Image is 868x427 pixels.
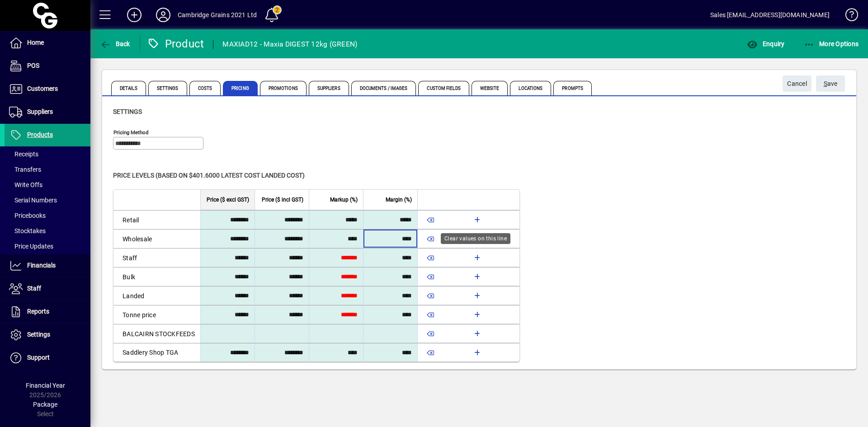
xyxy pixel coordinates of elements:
span: Settings [27,331,50,338]
span: Receipts [9,150,38,158]
span: Markup (%) [330,195,358,205]
a: Support [5,347,90,369]
a: Transfers [5,162,90,177]
button: Enquiry [745,36,787,52]
div: Sales [EMAIL_ADDRESS][DOMAIN_NAME] [710,8,830,22]
span: Enquiry [747,40,784,47]
span: Price levels (based on $401.6000 Latest cost landed cost) [113,172,305,179]
div: Product [147,37,204,51]
span: Price ($ incl GST) [262,195,303,205]
a: Pricebooks [5,208,90,223]
a: Customers [5,78,90,100]
span: Settings [148,81,187,95]
a: Financials [5,254,90,277]
div: Cambridge Grains 2021 Ltd [178,8,257,22]
td: Tonne price [113,305,200,324]
span: Price Updates [9,243,53,250]
td: Saddlery Shop TGA [113,343,200,361]
button: Back [98,36,132,52]
a: Stocktakes [5,223,90,239]
span: Costs [189,81,221,95]
td: BALCAIRN STOCKFEEDS [113,324,200,343]
a: Receipts [5,146,90,162]
span: More Options [804,40,859,47]
span: Details [111,81,146,95]
a: Settings [5,324,90,346]
span: Margin (%) [386,195,412,205]
td: Landed [113,286,200,305]
app-page-header-button: Back [90,36,140,52]
a: Price Updates [5,239,90,254]
span: Financials [27,262,56,269]
a: Write Offs [5,177,90,192]
span: Reports [27,308,49,315]
mat-label: Pricing method [113,129,149,136]
button: Save [816,75,845,92]
a: Knowledge Base [839,2,857,31]
td: Staff [113,248,200,267]
div: Clear values on this line [441,233,510,244]
span: Pricebooks [9,212,46,219]
span: Transfers [9,166,41,173]
span: Settings [113,108,142,115]
span: Price ($ excl GST) [207,195,249,205]
td: Wholesale [113,229,200,248]
span: Locations [510,81,551,95]
a: Suppliers [5,101,90,123]
span: Financial Year [26,382,65,389]
span: Package [33,401,57,408]
span: ave [824,76,838,91]
a: Home [5,32,90,54]
td: Retail [113,210,200,229]
span: S [824,80,827,87]
span: Promotions [260,81,307,95]
span: Suppliers [27,108,53,115]
span: Back [100,40,130,47]
span: Support [27,354,50,361]
a: Staff [5,277,90,300]
button: Cancel [783,75,811,92]
span: POS [27,62,39,69]
div: MAXIAD12 - Maxia DIGEST 12kg (GREEN) [222,37,357,52]
td: Bulk [113,267,200,286]
span: Staff [27,285,41,292]
button: More Options [802,36,861,52]
button: Add [120,7,149,23]
span: Products [27,131,53,138]
span: Serial Numbers [9,197,57,204]
span: Documents / Images [351,81,416,95]
span: Suppliers [309,81,349,95]
button: Profile [149,7,178,23]
span: Customers [27,85,58,92]
span: Write Offs [9,181,42,188]
a: POS [5,55,90,77]
span: Website [472,81,508,95]
a: Reports [5,300,90,323]
a: Serial Numbers [5,192,90,208]
span: Prompts [553,81,592,95]
span: Pricing [223,81,258,95]
span: Cancel [787,76,807,91]
span: Custom Fields [418,81,469,95]
span: Home [27,39,44,46]
span: Stocktakes [9,227,46,235]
